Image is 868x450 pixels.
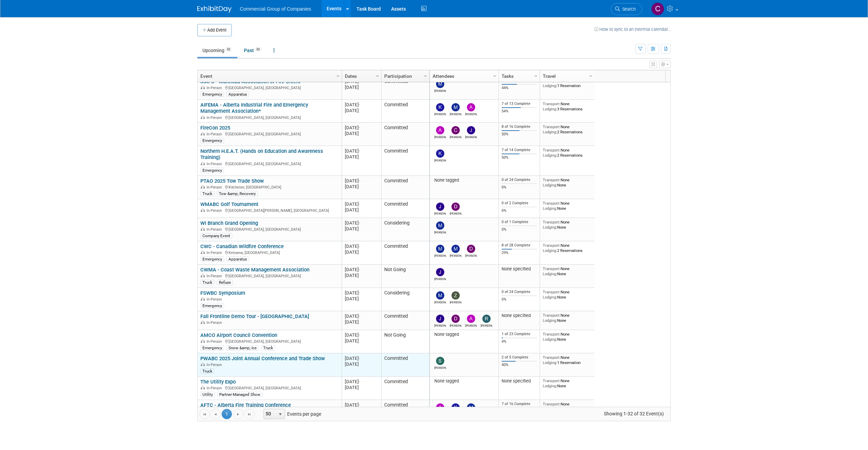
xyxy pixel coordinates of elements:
[359,220,360,226] span: -
[381,400,429,423] td: Committed
[345,313,378,319] div: [DATE]
[345,385,378,390] div: [DATE]
[247,412,252,417] span: Go to the last page
[200,102,308,114] a: AIFEMA - Alberta Industrial Fire and Emergency Management Association*
[345,402,378,408] div: [DATE]
[200,148,323,161] a: Northern H.E.A.T. (Hands on Education and Awareness Training)
[207,363,224,367] span: In-Person
[543,107,557,111] span: Lodging:
[200,250,339,255] div: Kelowna, [GEOGRAPHIC_DATA]
[200,220,258,226] a: WI Branch Grand Opening
[200,114,339,120] div: [GEOGRAPHIC_DATA], [GEOGRAPHIC_DATA]
[207,115,224,120] span: In-Person
[436,149,444,158] img: Kelly Mayhew
[450,211,462,215] div: David West
[200,392,215,397] div: Utility
[543,295,557,300] span: Lodging:
[207,227,224,232] span: In-Person
[207,274,224,278] span: In-Person
[264,409,275,419] span: 50
[345,296,378,302] div: [DATE]
[543,378,592,388] div: None None
[543,266,561,271] span: Transport:
[201,339,205,343] img: In-Person Event
[491,70,499,81] a: Column Settings
[345,102,378,108] div: [DATE]
[651,2,664,15] img: Cole Mattern
[200,233,232,239] div: Company Event
[213,412,218,417] span: Go to the previous page
[200,178,264,184] a: PTAO 2025 Tow Trade Show
[239,44,267,57] a: Past33
[598,409,670,418] span: Showing 1-32 of 32 Event(s)
[492,73,497,79] span: Column Settings
[200,290,245,296] a: FSWBC Symposium
[235,412,241,417] span: Go to the next page
[381,353,429,377] td: Committed
[381,377,429,400] td: Committed
[434,323,446,327] div: Jamie Zimmerman
[381,76,429,100] td: Committed
[345,267,378,272] div: [DATE]
[217,191,258,196] div: Tow &amp; Recovery
[543,101,561,106] span: Transport:
[200,131,339,137] div: [GEOGRAPHIC_DATA], [GEOGRAPHIC_DATA]
[543,402,592,412] div: None 3 Reservations
[255,409,328,419] span: Events per page
[543,313,561,318] span: Transport:
[201,185,205,188] img: In-Person Event
[200,267,309,273] a: CWMA - Coast Waste Management Association
[532,70,540,81] a: Column Settings
[465,111,477,116] div: Adam Dingman
[359,79,360,84] span: -
[434,88,446,93] div: Mitch Mesenchuk
[345,108,378,113] div: [DATE]
[201,86,205,89] img: In-Person Event
[502,251,537,255] div: 29%
[359,356,360,361] span: -
[359,332,360,338] span: -
[543,266,592,276] div: None None
[543,332,592,342] div: None None
[200,280,214,285] div: Truck
[450,111,462,116] div: Mike Feduniw
[436,268,444,276] img: Jason Fast
[502,101,537,106] div: 7 of 13 Complete
[543,206,557,211] span: Lodging:
[543,78,592,88] div: None 1 Reservation
[436,315,444,323] img: Jamie Zimmerman
[200,226,339,232] div: [GEOGRAPHIC_DATA], [GEOGRAPHIC_DATA]
[359,178,360,183] span: -
[222,409,232,419] span: 1
[225,47,232,52] span: 32
[207,339,224,344] span: In-Person
[543,360,557,365] span: Lodging:
[359,148,360,154] span: -
[197,44,237,57] a: Upcoming32
[434,253,446,257] div: Mike Feduniw
[381,311,429,330] td: Committed
[201,115,205,119] img: In-Person Event
[200,256,224,262] div: Emergency
[543,70,590,82] a: Travel
[502,297,537,302] div: 0%
[433,178,496,183] div: None tagged
[381,100,429,123] td: Committed
[543,290,592,300] div: None None
[207,162,224,166] span: In-Person
[381,176,429,199] td: Committed
[359,267,360,272] span: -
[451,315,460,323] img: Derek MacDonald
[543,248,557,253] span: Lodging:
[359,244,360,249] span: -
[200,345,224,351] div: Emergency
[345,338,378,344] div: [DATE]
[217,392,262,397] div: Partner-Managed Show
[244,409,255,419] a: Go to the last page
[201,274,205,277] img: In-Person Event
[200,338,339,344] div: [GEOGRAPHIC_DATA], [GEOGRAPHIC_DATA]
[233,409,243,419] a: Go to the next page
[588,73,594,79] span: Column Settings
[345,249,378,255] div: [DATE]
[201,386,205,389] img: In-Person Event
